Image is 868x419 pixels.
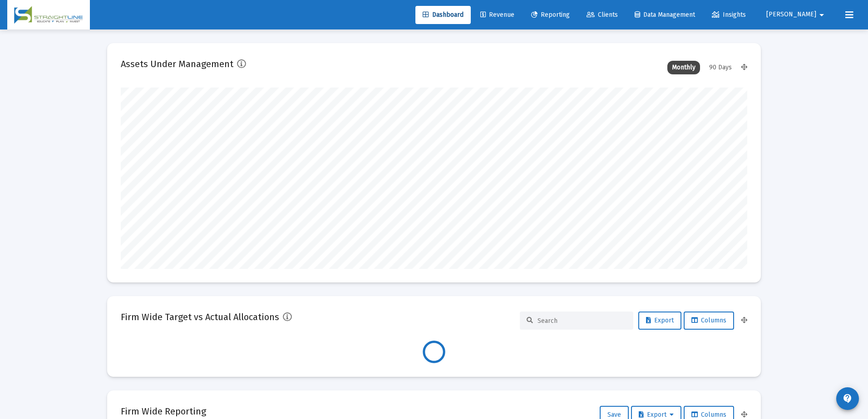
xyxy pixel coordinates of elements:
span: Reporting [531,11,570,19]
button: [PERSON_NAME] [755,5,838,24]
div: Monthly [667,61,700,74]
span: Export [639,411,674,419]
mat-icon: arrow_drop_down [816,6,827,24]
a: Clients [579,6,625,24]
button: Columns [684,312,734,330]
span: Export [646,317,674,324]
mat-icon: contact_support [842,393,853,404]
span: Columns [691,317,726,324]
img: Dashboard [14,6,83,24]
span: Save [607,411,621,419]
span: Data Management [635,11,695,19]
h2: Assets Under Management [121,57,233,71]
h2: Firm Wide Reporting [121,404,206,419]
div: 90 Days [705,61,736,74]
h2: Firm Wide Target vs Actual Allocations [121,310,279,324]
span: Dashboard [423,11,464,19]
span: [PERSON_NAME] [766,11,816,19]
a: Reporting [524,6,577,24]
span: Insights [712,11,746,19]
span: Columns [691,411,726,419]
a: Revenue [473,6,522,24]
span: Revenue [480,11,514,19]
button: Export [638,312,681,330]
a: Dashboard [415,6,471,24]
a: Insights [705,6,753,24]
input: Search [538,317,626,325]
span: Clients [587,11,618,19]
a: Data Management [627,6,702,24]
